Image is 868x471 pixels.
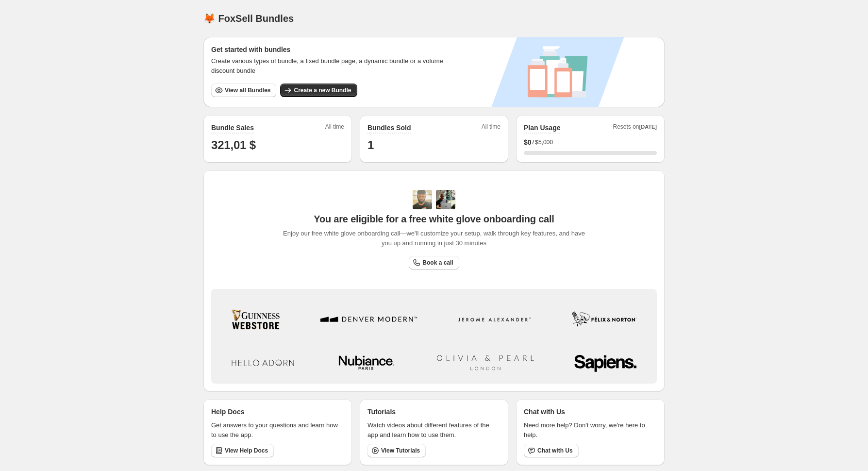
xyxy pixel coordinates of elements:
a: View Tutorials [367,444,426,457]
img: Prakhar [436,190,455,209]
p: Need more help? Don't worry, we're here to help. [524,421,657,440]
span: View all Bundles [225,86,270,94]
h2: Bundles Sold [367,123,411,133]
h1: 🦊 FoxSell Bundles [203,13,294,24]
span: View Help Docs [225,447,268,454]
h2: Bundle Sales [211,123,254,133]
p: Watch videos about different features of the app and learn how to use them. [367,421,501,440]
button: View all Bundles [211,84,276,97]
span: All time [325,123,344,134]
span: Enjoy our free white glove onboarding call—we'll customize your setup, walk through key features,... [278,229,590,248]
span: Book a call [422,259,453,267]
p: Chat with Us [524,407,565,417]
span: Create various types of bundle, a fixed bundle page, a dynamic bundle or a volume discount bundle [211,56,452,76]
span: Resets on [613,123,657,134]
span: Chat with Us [537,447,573,454]
button: Chat with Us [524,444,579,457]
span: $ 0 [524,137,532,147]
div: / [524,137,657,147]
span: Create a new Bundle [294,86,351,94]
a: Book a call [409,256,459,269]
h2: Plan Usage [524,123,560,133]
span: All time [482,123,501,134]
h1: 1 [367,137,501,153]
img: Adi [413,190,432,209]
h3: Get started with bundles [211,45,452,54]
p: Get answers to your questions and learn how to use the app. [211,421,344,440]
span: View Tutorials [381,447,420,454]
span: $5,000 [535,138,553,146]
span: You are eligible for a free white glove onboarding call [314,213,554,225]
span: [DATE] [639,124,657,130]
p: Help Docs [211,407,244,417]
a: View Help Docs [211,444,274,457]
button: Create a new Bundle [280,84,357,97]
h1: 321,01 $ [211,137,344,153]
p: Tutorials [367,407,396,417]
